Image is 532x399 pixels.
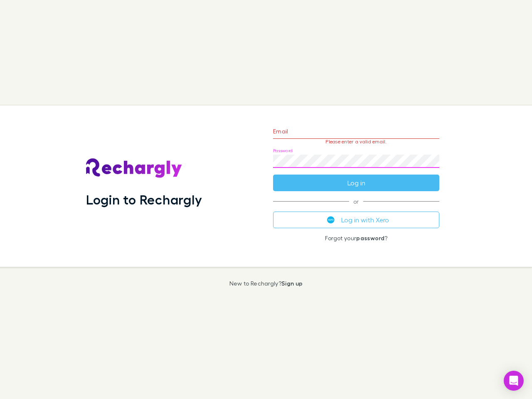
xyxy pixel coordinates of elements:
[273,148,293,154] label: Password
[273,139,439,145] p: Please enter a valid email.
[229,280,303,287] p: New to Rechargly?
[504,371,524,391] div: Open Intercom Messenger
[273,212,439,228] button: Log in with Xero
[327,216,335,224] img: Xero's logo
[86,192,202,207] h1: Login to Rechargly
[86,158,182,178] img: Rechargly's Logo
[273,235,439,241] p: Forgot your ?
[273,175,439,191] button: Log in
[281,280,303,287] a: Sign up
[356,234,384,241] a: password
